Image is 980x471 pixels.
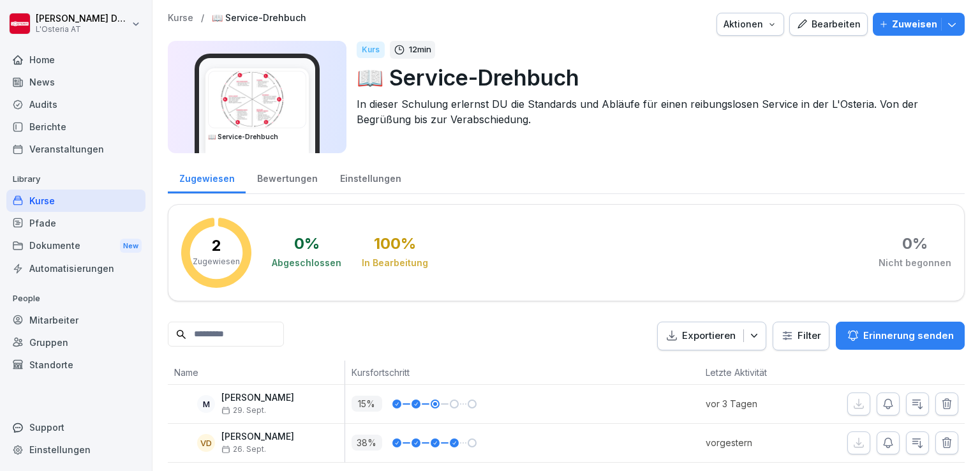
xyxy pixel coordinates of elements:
p: In dieser Schulung erlernst DU die Standards und Abläufe für einen reibungslosen Service in der L... [357,96,954,127]
div: Filter [781,329,821,342]
div: Kurs [357,41,385,58]
p: 15 % [352,396,382,412]
a: DokumenteNew [6,234,145,258]
div: 0 % [294,236,320,251]
button: Filter [773,322,829,350]
p: 38 % [352,435,382,451]
p: 12 min [409,43,431,56]
p: Library [6,169,145,190]
p: [PERSON_NAME] Damiani [36,13,129,24]
a: Berichte [6,116,145,138]
button: Erinnerung senden [836,322,965,350]
a: Einstellungen [329,161,412,193]
p: vor 3 Tagen [706,397,810,410]
p: Letzte Aktivität [706,366,803,379]
p: Kursfortschritt [352,366,560,379]
p: 2 [212,238,221,253]
p: Zugewiesen [193,256,240,267]
button: Zuweisen [873,13,965,36]
a: Kurse [6,190,145,212]
button: Exportieren [657,322,766,350]
p: People [6,288,145,309]
a: Veranstaltungen [6,138,145,160]
div: Bearbeiten [796,17,861,31]
a: Home [6,49,145,71]
div: 0 % [902,236,928,251]
div: 100 % [374,236,416,251]
p: Zuweisen [892,17,937,31]
a: Audits [6,93,145,116]
span: 29. Sept. [221,406,266,415]
a: News [6,71,145,93]
a: Bewertungen [246,161,329,193]
a: Einstellungen [6,438,145,461]
p: [PERSON_NAME] [221,392,294,403]
a: Automatisierungen [6,257,145,280]
a: Zugewiesen [168,161,246,193]
span: 26. Sept. [221,445,266,454]
h3: 📖 Service-Drehbuch [208,132,306,142]
p: Exportieren [682,329,736,343]
button: Bearbeiten [789,13,868,36]
div: Abgeschlossen [272,257,341,269]
div: Aktionen [724,17,777,31]
a: Gruppen [6,331,145,354]
button: Aktionen [716,13,784,36]
p: L'Osteria AT [36,25,129,34]
div: VD [197,434,215,452]
a: Standorte [6,354,145,376]
p: Erinnerung senden [863,329,954,343]
div: In Bearbeitung [362,257,428,269]
p: [PERSON_NAME] [221,431,294,442]
p: vorgestern [706,436,810,449]
img: s7kfju4z3dimd9qxoiv1fg80.png [209,71,306,128]
a: Pfade [6,212,145,234]
div: Nicht begonnen [879,257,951,269]
div: Dokumente [6,234,145,258]
p: Name [174,366,338,379]
p: 📖 Service-Drehbuch [357,61,954,94]
div: Support [6,416,145,438]
div: M [197,395,215,413]
div: New [120,239,142,253]
a: Kurse [168,13,193,24]
a: 📖 Service-Drehbuch [212,13,306,24]
p: / [201,13,204,24]
a: Mitarbeiter [6,309,145,331]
